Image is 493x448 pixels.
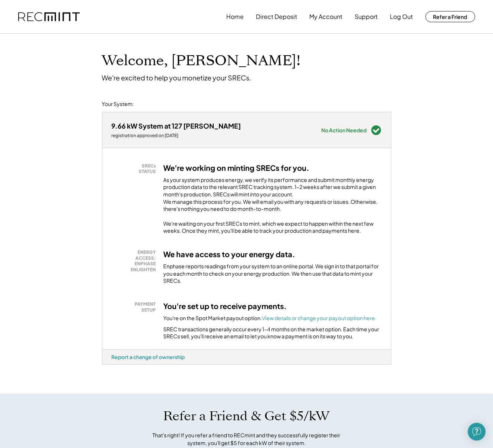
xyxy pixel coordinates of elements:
div: We're waiting on your first SRECs to mint, which we expect to happen within the next few weeks. O... [164,220,382,235]
h3: We're working on minting SRECs for you. [164,163,310,173]
h3: We have access to your energy data. [164,249,296,259]
div: Enphase reports readings from your system to an online portal. We sign in to that portal for you ... [164,263,382,285]
div: registration approved on [DATE] [112,133,241,139]
div: That's right! If you refer a friend to RECmint and they successfully register their system, you'l... [145,431,349,447]
h3: You're set up to receive payments. [164,301,287,311]
div: We're excited to help you monetize your SRECs. [102,73,252,82]
div: ENERGY ACCESS: ENPHASE ENLIGHTEN [115,249,156,272]
h1: Welcome, [PERSON_NAME]! [102,52,301,70]
button: My Account [310,9,343,24]
div: SRECs STATUS [115,163,156,175]
button: Home [227,9,244,24]
div: No Action Needed [322,127,367,133]
button: Support [355,9,378,24]
div: Open Intercom Messenger [468,423,486,441]
div: 9.66 kW System at 127 [PERSON_NAME] [112,122,241,130]
button: Log Out [390,9,413,24]
div: Report a change of ownership [112,354,185,360]
button: Refer a Friend [425,11,475,22]
button: Direct Deposit [256,9,298,24]
div: SREC transactions generally occur every 1-4 months on the market option. Each time your SRECs sel... [164,326,382,340]
h1: Refer a Friend & Get $5/kW [164,408,330,424]
img: recmint-logotype%403x.png [18,12,80,21]
div: PAYMENT SETUP [115,301,156,313]
div: mgyaguoz - MD 1.5x (BT) [102,365,127,368]
div: You're on the Spot Market payout option. [164,315,377,322]
div: As your system produces energy, we verify its performance and submit monthly energy production da... [164,176,382,216]
div: Your System: [102,100,134,108]
a: View details or change your payout option here. [262,315,377,321]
